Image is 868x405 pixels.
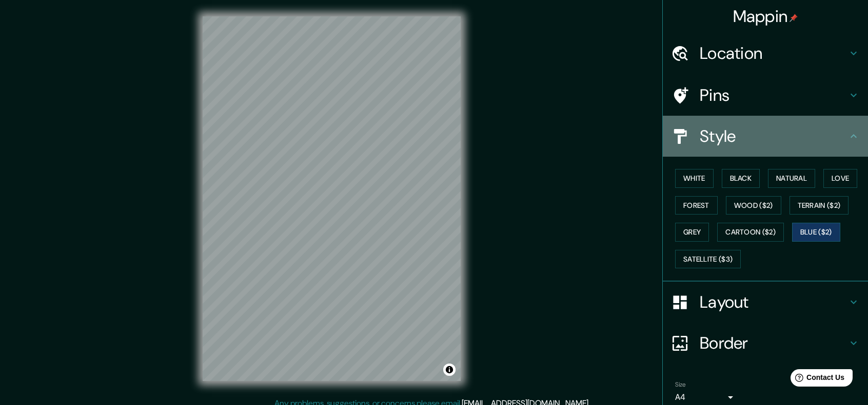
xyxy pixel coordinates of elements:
[663,33,868,74] div: Location
[675,223,709,242] button: Grey
[675,250,741,269] button: Satellite ($3)
[663,282,868,323] div: Layout
[675,196,718,215] button: Forest
[726,196,781,215] button: Wood ($2)
[663,75,868,116] div: Pins
[700,85,847,105] h4: Pins
[790,14,798,22] img: pin-icon.png
[717,223,784,242] button: Cartoon ($2)
[722,169,760,188] button: Black
[700,126,847,146] h4: Style
[443,364,456,376] button: Toggle attribution
[663,116,868,157] div: Style
[203,16,461,381] canvas: Map
[700,333,847,353] h4: Border
[790,196,849,215] button: Terrain ($2)
[823,169,857,188] button: Love
[792,223,840,242] button: Blue ($2)
[777,365,857,394] iframe: Help widget launcher
[663,323,868,364] div: Border
[700,292,847,312] h4: Layout
[700,43,847,63] h4: Location
[675,169,714,188] button: White
[675,380,686,389] label: Size
[733,6,798,27] h4: Mappin
[768,169,815,188] button: Natural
